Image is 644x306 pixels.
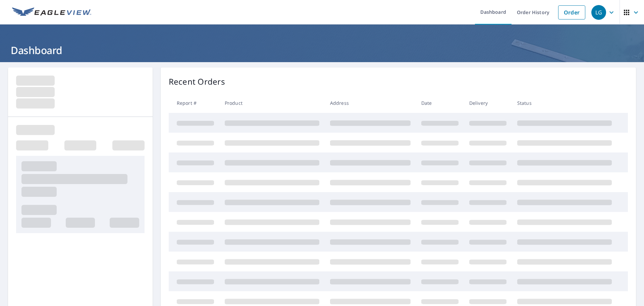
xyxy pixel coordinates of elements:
[219,93,325,113] th: Product
[325,93,416,113] th: Address
[169,76,225,88] p: Recent Orders
[169,93,219,113] th: Report #
[12,7,91,17] img: EV Logo
[558,5,585,19] a: Order
[8,43,636,57] h1: Dashboard
[416,93,464,113] th: Date
[512,93,617,113] th: Status
[464,93,512,113] th: Delivery
[591,5,606,20] div: LG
